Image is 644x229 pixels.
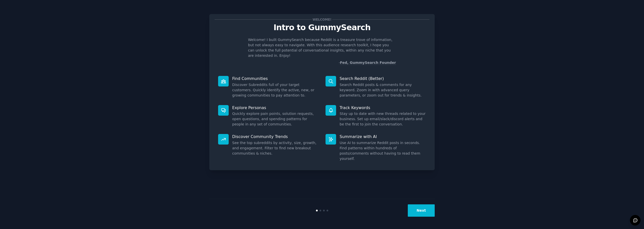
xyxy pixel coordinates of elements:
dd: Use AI to summarize Reddit posts in seconds. Find patterns within hundreds of posts/comments with... [340,140,426,161]
p: Explore Personas [232,105,318,110]
dd: Stay up to date with new threads related to your business. Set up email/slack/discord alerts and ... [340,111,426,127]
p: Track Keywords [340,105,426,110]
a: Fed, GummySearch Founder [340,61,396,65]
p: Intro to GummySearch [215,23,429,32]
dd: Search Reddit posts & comments for any keyword. Zoom in with advanced query parameters, or zoom o... [340,82,426,98]
dd: Discover Subreddits full of your target customers. Quickly identify the active, new, or growing c... [232,82,318,98]
div: - [339,60,396,65]
p: Find Communities [232,76,318,81]
dd: Quickly explore pain points, solution requests, open questions, and spending patterns for people ... [232,111,318,127]
span: Welcome! [312,17,332,22]
button: Next [408,204,435,217]
p: Welcome! I built GummySearch because Reddit is a treasure trove of information, but not always ea... [248,37,396,58]
p: Summarize with AI [340,134,426,139]
dd: See the top subreddits by activity, size, growth, and engagement. Filter to find new breakout com... [232,140,318,156]
p: Discover Community Trends [232,134,318,139]
p: Search Reddit (Better) [340,76,426,81]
